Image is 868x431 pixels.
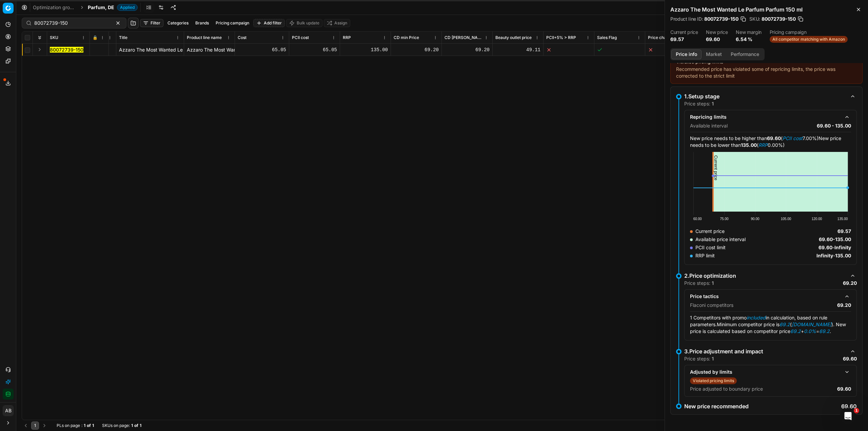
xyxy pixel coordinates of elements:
button: Go to next page [40,422,48,430]
strong: 69.60 [818,244,832,250]
span: 80072739-150 [704,16,738,22]
div: 65.05 [238,46,286,53]
span: Price change too high [648,35,686,40]
text: 75.00 [720,217,728,221]
span: SKUs on page : [102,423,130,428]
div: 69.20 [445,46,490,53]
div: Current price [690,228,725,235]
em: 69.2 [790,328,801,334]
div: Available price interval [690,236,746,243]
button: Price info [671,50,702,59]
button: Market [702,50,726,59]
h2: Azzaro The Most Wanted Le Parfum Parfum 150 ml [670,5,863,14]
div: 2.Price optimization [684,272,846,280]
button: Assign [324,19,350,27]
span: CD min Price [394,35,419,40]
div: : [57,423,94,428]
p: Available interval [690,122,728,129]
span: CD [PERSON_NAME] [445,35,483,40]
button: 80072739-150 [50,46,83,53]
p: Price steps: [684,280,714,287]
button: Pricing campaign [213,19,252,27]
span: Applied [117,4,138,11]
span: Product line name [187,35,222,40]
p: 69.20 [843,280,857,287]
dt: Current price [670,30,698,35]
strong: 1 [712,101,714,106]
div: - [816,252,851,259]
dd: 69.60 [706,36,728,43]
strong: 69.60 - [819,236,835,242]
p: Price adjusted to boundary price [690,386,763,392]
button: Performance [726,50,764,59]
nav: breadcrumb [33,4,138,11]
span: New price needs to be higher than ( 7.00%) [690,135,818,141]
em: 69.2 [780,321,790,327]
dd: 6.54 % [736,36,762,43]
p: Price steps: [684,100,714,107]
span: RRP [343,35,351,40]
strong: 135.00 [741,142,757,148]
span: Minimum competitor price is ( ). New price is calculated based on competitor price + = . [690,321,846,334]
em: RRP [758,142,768,148]
div: - [818,244,851,251]
p: 69.60 [837,386,851,392]
strong: Infinity [816,253,833,258]
strong: 1 [84,423,85,428]
button: Add filter [253,19,285,27]
text: 60.00 [693,217,702,221]
em: 0.0% [804,328,816,334]
div: Adjusted by limits [690,369,840,375]
p: 69.60 - 135.00 [817,122,851,129]
div: 3.Price adjustment and impact [684,347,846,355]
span: PCII+5% > RRP [546,35,576,40]
span: SKU : [749,17,760,21]
span: 80072739-150 [762,16,796,22]
span: Sales Flag [597,35,617,40]
strong: of [87,423,91,428]
nav: pagination [22,422,48,430]
div: Azzaro The Most Wanted Le Parfum Parfum 150 ml [187,46,232,53]
dd: 69.57 [670,36,698,43]
em: 69.2 [819,328,830,334]
span: Cost [238,35,246,40]
dt: New margin [736,30,762,35]
text: Current price [713,155,718,180]
iframe: Intercom live chat [840,408,856,424]
span: PLs on page [57,423,80,428]
dt: Pricing campaign [770,30,848,35]
strong: 1 [92,423,94,428]
p: 69.60 [841,404,857,409]
p: Flaconi competitors [690,302,733,309]
text: 120.00 [812,217,822,221]
span: SKU [50,35,58,40]
div: Recommended price has violated some of repricing limits, the price was corrected to the strict limit [676,66,857,79]
span: Product line ID : [670,17,703,21]
strong: Infinity [834,244,851,250]
em: included [747,315,766,320]
text: 105.00 [781,217,791,221]
p: New price recommended [684,404,749,409]
mark: 80072739-150 [50,47,83,53]
div: 65.05 [292,46,337,53]
strong: 135.00 [835,236,851,242]
span: AB [3,406,13,416]
span: 1 Competitors with promo in calculation, based on rule parameters. [690,315,827,327]
span: Azzaro The Most Wanted Le Parfum Parfum 150 ml [119,47,233,53]
div: 49.11 [495,46,540,53]
em: [DOMAIN_NAME] [792,321,831,327]
button: Filter [140,19,163,27]
em: PCII cost [783,135,803,141]
dt: New price [706,30,728,35]
span: 1 [854,408,859,413]
p: Price steps: [684,355,714,362]
strong: 69.57 [837,228,851,234]
div: 69.20 [394,46,439,53]
button: 1 [31,422,39,430]
span: PCII cost [292,35,309,40]
text: 90.00 [751,217,759,221]
button: AB [3,405,14,416]
text: 135.00 [837,217,848,221]
span: All competitor matching with Amazon [770,36,848,43]
span: Title [119,35,127,40]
